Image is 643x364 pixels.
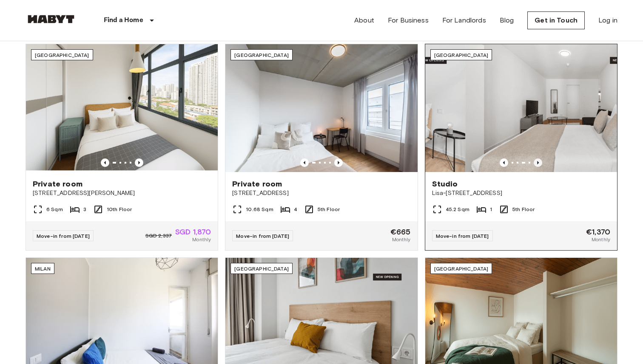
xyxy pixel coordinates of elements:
span: 1 [490,206,492,213]
a: Previous imagePrevious image[GEOGRAPHIC_DATA]StudioLisa-[STREET_ADDRESS]45.2 Sqm15th FloorMove-in... [425,44,617,251]
a: Blog [500,15,514,25]
span: €1,370 [586,228,610,236]
a: Marketing picture of unit DE-04-037-026-03QPrevious imagePrevious image[GEOGRAPHIC_DATA]Private r... [225,44,418,251]
span: Move-in from [DATE] [236,233,289,239]
span: Lisa-[STREET_ADDRESS] [432,189,610,198]
span: 6 Sqm [46,206,63,213]
button: Previous image [135,158,143,167]
a: For Business [388,15,429,25]
span: [STREET_ADDRESS] [232,189,410,198]
span: 3 [83,206,86,213]
a: Marketing picture of unit SG-01-116-001-02Previous imagePrevious image[GEOGRAPHIC_DATA]Private ro... [26,44,218,251]
span: Monthly [592,236,610,243]
span: [GEOGRAPHIC_DATA] [434,265,489,272]
span: Private room [232,179,282,189]
p: Find a Home [104,15,143,25]
span: 5th Floor [318,206,340,213]
span: Monthly [392,236,411,243]
span: Milan [35,265,51,272]
button: Previous image [534,158,542,167]
span: [GEOGRAPHIC_DATA] [234,265,289,272]
span: Private room [33,179,83,189]
a: Log in [598,15,617,25]
a: For Landlords [442,15,486,25]
span: Studio [432,179,458,189]
button: Previous image [300,158,309,167]
span: [STREET_ADDRESS][PERSON_NAME] [33,189,211,198]
span: Move-in from [DATE] [436,233,489,239]
span: Monthly [192,236,211,243]
img: Habyt [26,15,77,23]
span: 4 [294,206,297,213]
button: Previous image [101,158,109,167]
a: Get in Touch [527,11,585,29]
img: Marketing picture of unit DE-04-037-026-03Q [225,44,417,172]
a: About [354,15,374,25]
span: SGD 2,337 [145,232,172,240]
span: 10.68 Sqm [246,206,273,213]
img: Marketing picture of unit SG-01-116-001-02 [26,44,218,172]
span: [GEOGRAPHIC_DATA] [434,52,489,58]
span: 5th Floor [512,206,535,213]
button: Previous image [500,158,508,167]
span: SGD 1,870 [175,228,211,236]
span: 45.2 Sqm [446,206,469,213]
span: Move-in from [DATE] [37,233,90,239]
button: Previous image [334,158,343,167]
span: €665 [390,228,411,236]
span: 10th Floor [107,206,132,213]
span: [GEOGRAPHIC_DATA] [35,52,89,58]
span: [GEOGRAPHIC_DATA] [234,52,289,58]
